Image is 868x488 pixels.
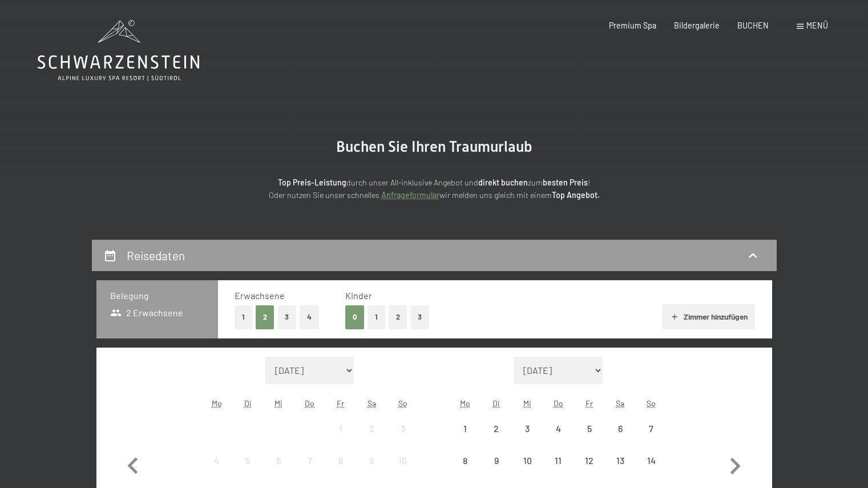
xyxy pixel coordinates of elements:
div: Anreise nicht möglich [512,445,543,476]
div: Anreise nicht möglich [574,413,604,444]
span: Buchen Sie Ihren Traumurlaub [336,138,532,155]
div: 3 [388,424,417,453]
div: Anreise nicht möglich [543,445,574,476]
div: 10 [388,456,417,485]
abbr: Sonntag [398,398,407,408]
div: 8 [326,456,355,485]
a: Bildergalerie [674,21,720,30]
div: 14 [637,456,665,485]
div: Anreise nicht möglich [294,445,325,476]
abbr: Freitag [337,398,344,408]
div: Anreise nicht möglich [636,413,667,444]
p: durch unser All-inklusive Angebot und zum ! Oder nutzen Sie unser schnelles wir melden uns gleich... [183,176,685,202]
div: 6 [606,424,635,453]
abbr: Sonntag [647,398,656,408]
div: Sun Aug 03 2025 [387,413,418,444]
div: Anreise nicht möglich [450,445,481,476]
div: Anreise nicht möglich [605,413,636,444]
div: 8 [451,456,479,485]
h2: Reisedaten [127,248,185,263]
strong: besten Preis [543,178,588,187]
button: 1 [235,305,252,329]
div: 9 [357,456,386,485]
span: 2 Erwachsene [110,306,184,319]
div: 7 [637,424,665,453]
div: Anreise nicht möglich [387,413,418,444]
div: Mon Sep 08 2025 [450,445,481,476]
span: Erwachsene [235,290,285,301]
a: Anfrageformular [381,190,439,200]
abbr: Mittwoch [523,398,531,408]
div: 1 [451,424,479,453]
div: Sat Aug 02 2025 [356,413,387,444]
a: Premium Spa [609,21,656,30]
strong: direkt buchen [478,178,528,187]
div: 7 [296,456,324,485]
abbr: Montag [212,398,222,408]
div: Anreise nicht möglich [356,413,387,444]
div: 2 [357,424,386,453]
div: Anreise nicht möglich [387,445,418,476]
div: Thu Aug 07 2025 [294,445,325,476]
div: Wed Sep 03 2025 [512,413,543,444]
div: Anreise nicht möglich [605,445,636,476]
div: Anreise nicht möglich [201,445,232,476]
div: Thu Sep 04 2025 [543,413,574,444]
div: Anreise nicht möglich [636,445,667,476]
span: Kinder [345,290,372,301]
div: 5 [575,424,603,453]
div: Sat Sep 13 2025 [605,445,636,476]
div: Anreise nicht möglich [481,445,512,476]
div: Anreise nicht möglich [450,413,481,444]
div: Anreise nicht möglich [232,445,263,476]
div: 2 [482,424,511,453]
div: 4 [544,424,572,453]
div: 1 [326,424,355,453]
div: 5 [233,456,262,485]
div: Anreise nicht möglich [574,445,604,476]
div: 12 [575,456,603,485]
div: Anreise nicht möglich [512,413,543,444]
div: Fri Aug 01 2025 [325,413,356,444]
abbr: Samstag [368,398,376,408]
div: Fri Sep 05 2025 [574,413,604,444]
button: Zimmer hinzufügen [662,304,755,329]
button: 3 [278,305,297,329]
abbr: Montag [460,398,470,408]
button: 2 [256,305,274,329]
div: 4 [203,456,231,485]
abbr: Samstag [616,398,624,408]
strong: Top Angebot. [552,190,600,200]
div: 11 [544,456,572,485]
button: 1 [368,305,385,329]
div: Anreise nicht möglich [325,413,356,444]
div: Tue Aug 05 2025 [232,445,263,476]
div: Sat Sep 06 2025 [605,413,636,444]
div: Sat Aug 09 2025 [356,445,387,476]
abbr: Dienstag [492,398,500,408]
div: Thu Sep 11 2025 [543,445,574,476]
abbr: Donnerstag [554,398,563,408]
strong: Top Preis-Leistung [278,178,346,187]
div: 13 [606,456,635,485]
div: Wed Sep 10 2025 [512,445,543,476]
div: Tue Sep 02 2025 [481,413,512,444]
abbr: Freitag [586,398,593,408]
div: Sun Aug 10 2025 [387,445,418,476]
abbr: Donnerstag [305,398,314,408]
button: 0 [345,305,364,329]
div: Anreise nicht möglich [543,413,574,444]
button: 3 [411,305,430,329]
div: 10 [513,456,542,485]
div: Sun Sep 14 2025 [636,445,667,476]
a: BUCHEN [737,21,769,30]
h3: Belegung [110,289,204,302]
div: Wed Aug 06 2025 [263,445,294,476]
div: 3 [513,424,542,453]
div: Anreise nicht möglich [325,445,356,476]
div: Fri Sep 12 2025 [574,445,604,476]
div: 9 [482,456,511,485]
